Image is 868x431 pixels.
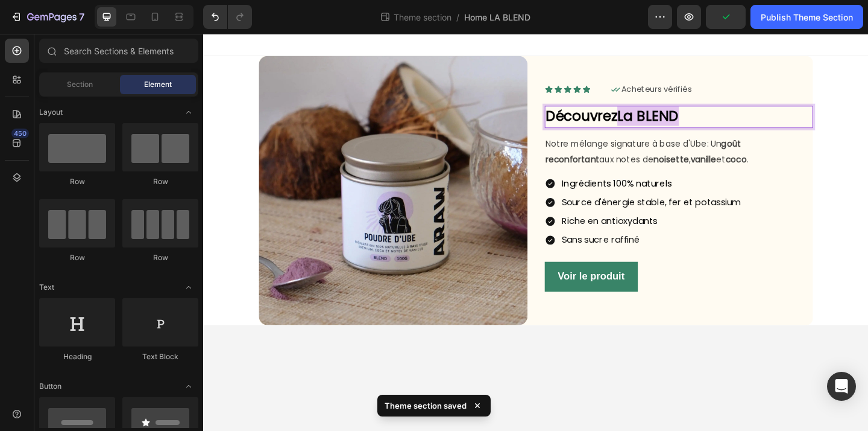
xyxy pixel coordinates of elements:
div: Open Intercom Messenger [827,372,856,401]
strong: La BLEND [450,79,517,100]
span: Ingrédients 100% naturels [390,156,510,170]
span: Theme section [391,11,454,24]
span: Section [67,79,93,90]
p: 7 [79,10,84,24]
span: Button [39,381,61,392]
span: Toggle open [179,377,198,396]
div: Row [39,252,115,263]
a: Voir le produit [371,248,473,281]
span: Toggle open [179,278,198,297]
button: Publish Theme Section [750,5,863,29]
p: Sans sucre raffiné [390,220,585,229]
div: 450 [11,129,29,138]
span: Source d'énergie stable, fer et potassium [390,176,585,190]
input: Search Sections & Elements [39,39,198,63]
button: 7 [5,5,90,29]
p: Theme section saved [385,400,467,412]
span: Toggle open [179,103,198,122]
div: Publish Theme Section [761,11,853,24]
span: Layout [39,107,63,118]
div: Rich Text Editor. Editing area: main [371,78,664,103]
div: Heading [39,351,115,362]
span: Notre mélange signature à base d'Ube: Un aux notes de , et . [373,113,593,143]
span: Text [39,282,54,293]
span: Riche en antioxydants [390,197,494,211]
div: Text Block [122,351,198,362]
span: / [456,11,459,24]
div: Row [122,176,198,187]
strong: coco [568,130,591,143]
div: Row [122,252,198,263]
strong: Voir le produit [386,258,459,270]
iframe: Design area [203,34,868,431]
span: Home LA BLEND [464,11,530,24]
strong: Découvrez [373,79,450,100]
strong: vanille [530,130,558,143]
span: Element [144,79,172,90]
strong: noisette [490,130,529,143]
p: Acheteurs vérifiés [455,54,531,67]
div: Row [39,176,115,187]
div: Undo/Redo [203,5,252,29]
